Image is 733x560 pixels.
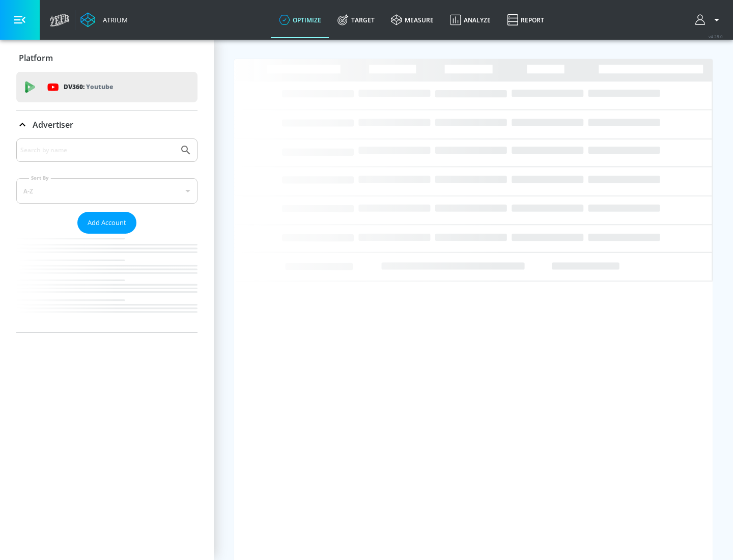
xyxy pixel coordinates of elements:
[442,2,499,38] a: Analyze
[16,44,198,72] div: Platform
[77,212,136,234] button: Add Account
[19,52,53,64] p: Platform
[16,178,198,204] div: A-Z
[64,81,113,93] p: DV360:
[99,15,128,24] div: Atrium
[709,34,723,39] span: v 4.28.0
[499,2,552,38] a: Report
[20,144,175,157] input: Search by name
[29,175,51,181] label: Sort By
[16,138,198,332] div: Advertiser
[33,119,73,130] p: Advertiser
[16,72,198,102] div: DV360: Youtube
[383,2,442,38] a: measure
[16,234,198,332] nav: list of Advertiser
[86,81,113,92] p: Youtube
[271,2,329,38] a: optimize
[80,12,128,27] a: Atrium
[329,2,383,38] a: Target
[88,217,126,229] span: Add Account
[16,110,198,139] div: Advertiser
